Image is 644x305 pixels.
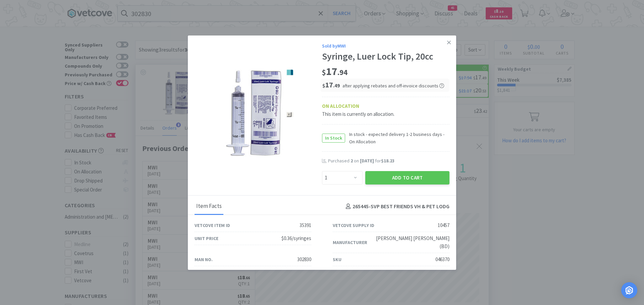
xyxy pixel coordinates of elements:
[447,269,449,277] div: 4
[333,256,341,263] div: SKU
[367,234,449,250] div: [PERSON_NAME] [PERSON_NAME] (BD)
[365,171,449,184] button: Add to Cart
[322,103,359,109] strong: ON ALLOCATION
[300,221,311,229] div: 35391
[297,255,311,263] div: 302830
[333,269,359,276] div: Case Qty.
[360,158,374,164] span: [DATE]
[435,255,449,263] div: 046370
[322,111,394,117] span: This item is currently on allocation.
[322,51,449,62] div: Syringe, Luer Lock Tip, 20cc
[322,68,326,77] span: $
[195,256,213,263] div: Man No.
[322,42,449,50] div: Sold by MWI
[223,70,293,157] img: 0d39e07435034e8f94d02a5b1fa6cb7f_10457.png
[322,82,325,89] span: $
[342,83,444,89] span: after applying rebates and off-invoice discounts
[281,234,311,242] div: $0.36/syringes
[322,134,345,142] span: In Stock
[343,202,449,211] h4: 265445 - SVP BEST FRIENDS VH & PET LODG
[328,158,449,164] div: Purchased on for
[333,239,367,246] div: Manufacturer
[345,131,449,146] span: In stock - expected delivery 1-2 business days - On Allocation
[337,68,347,77] span: . 94
[195,269,204,276] div: Size
[381,158,394,164] span: $18.23
[195,235,218,242] div: Unit Price
[621,282,637,298] div: Open Intercom Messenger
[322,80,340,89] span: 17
[195,198,223,215] div: Item Facts
[302,269,311,277] div: 20cc
[438,221,449,229] div: 10457
[322,65,347,78] span: 17
[195,222,230,229] div: Vetcove Item ID
[333,82,340,89] span: . 49
[351,158,353,164] span: 2
[333,222,374,229] div: Vetcove Supply ID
